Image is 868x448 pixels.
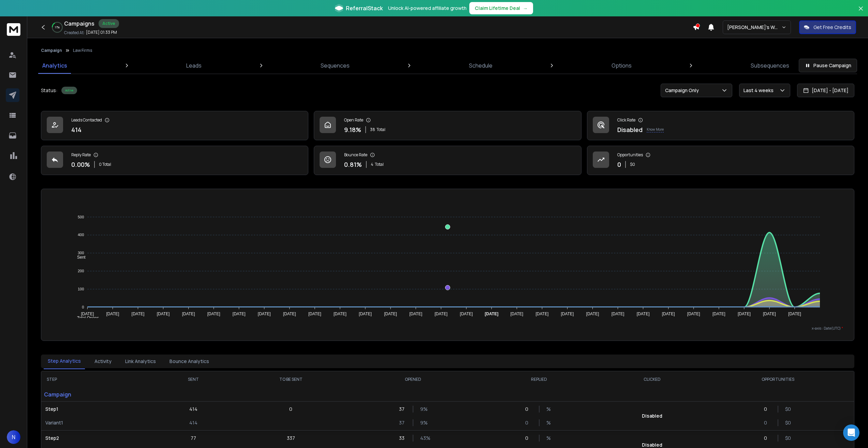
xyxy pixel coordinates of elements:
button: Close banner [856,4,865,20]
tspan: [DATE] [207,312,220,316]
button: Activity [90,354,116,369]
th: REPLIED [476,371,602,388]
button: N [7,430,20,444]
p: Reply Rate [71,152,91,158]
button: Pause Campaign [799,59,857,72]
a: Open Rate9.18%38Total [314,111,581,140]
p: Campaign Only [665,87,702,94]
p: 43 % [420,435,427,442]
p: Status: [41,87,57,94]
p: Variant 1 [45,419,151,426]
a: Sequences [317,57,354,74]
th: OPPORTUNITIES [702,371,854,388]
a: Options [607,57,636,74]
p: 414 [189,419,197,426]
tspan: [DATE] [435,312,447,316]
a: Reply Rate0.00%0 Total [41,146,308,175]
button: Claim Lifetime Deal→ [469,2,533,14]
tspan: [DATE] [384,312,397,316]
p: x-axis : Date(UTC) [52,326,843,331]
p: 337 [287,435,295,442]
h1: Campaigns [64,19,94,28]
p: % [546,406,553,413]
p: 0 Total [99,162,111,167]
tspan: 300 [78,251,84,255]
tspan: [DATE] [233,312,246,316]
tspan: [DATE] [788,312,801,316]
th: STEP [41,371,155,388]
a: Bounce Rate0.81%4Total [314,146,581,175]
tspan: [DATE] [106,312,119,316]
tspan: [DATE] [258,312,271,316]
tspan: 500 [78,215,84,219]
th: CLICKED [602,371,702,388]
tspan: [DATE] [738,312,751,316]
a: Click RateDisabledKnow More [587,111,854,140]
tspan: [DATE] [157,312,170,316]
p: Leads [186,61,202,70]
tspan: [DATE] [612,312,624,316]
a: Leads [182,57,206,74]
p: Click Rate [617,117,635,123]
tspan: [DATE] [334,312,347,316]
p: $ 0 [785,406,792,413]
p: 37 [399,406,406,413]
p: 37 [399,419,406,426]
p: 414 [71,125,82,134]
p: Disabled [642,413,662,419]
p: % [546,435,553,442]
p: 0.00 % [71,160,90,169]
p: 9 % [420,419,427,426]
p: 414 [189,406,197,413]
th: SENT [155,371,231,388]
p: 0 [525,419,532,426]
p: Sequences [321,61,350,70]
button: Get Free Credits [799,20,856,34]
tspan: [DATE] [308,312,321,316]
p: Step 1 [45,406,151,413]
p: 0 [764,419,771,426]
p: Schedule [469,61,492,70]
p: [PERSON_NAME]'s Workspace [727,24,781,31]
tspan: 0 [82,305,84,309]
tspan: [DATE] [712,312,725,316]
p: Subsequences [751,61,789,70]
button: Link Analytics [121,354,160,369]
div: Open Intercom Messenger [843,424,859,441]
tspan: [DATE] [535,312,548,316]
tspan: [DATE] [283,312,296,316]
tspan: [DATE] [561,312,574,316]
tspan: [DATE] [81,312,94,316]
th: OPENED [350,371,476,388]
span: → [523,5,528,12]
button: Step Analytics [44,353,85,369]
a: Analytics [38,57,71,74]
tspan: [DATE] [485,312,498,316]
span: Total [375,162,384,167]
span: Total [377,127,385,132]
tspan: [DATE] [409,312,422,316]
p: [DATE] 01:33 PM [86,30,117,35]
p: Bounce Rate [344,152,367,158]
tspan: 200 [78,269,84,273]
div: Active [99,19,119,28]
tspan: [DATE] [687,312,700,316]
p: $ 0 [785,419,792,426]
p: Analytics [42,61,67,70]
p: Options [612,61,632,70]
p: Step 2 [45,435,151,442]
span: 38 [370,127,375,132]
tspan: [DATE] [132,312,145,316]
p: 0 [525,435,532,442]
p: Law Firms [73,48,92,53]
p: 33 [399,435,406,442]
tspan: [DATE] [510,312,523,316]
p: Campaign [41,388,155,401]
p: Last 4 weeks [744,87,776,94]
span: Sent [72,255,86,260]
p: 0 [764,406,771,413]
button: Bounce Analytics [165,354,213,369]
tspan: 100 [78,287,84,291]
p: Disabled [617,125,643,134]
